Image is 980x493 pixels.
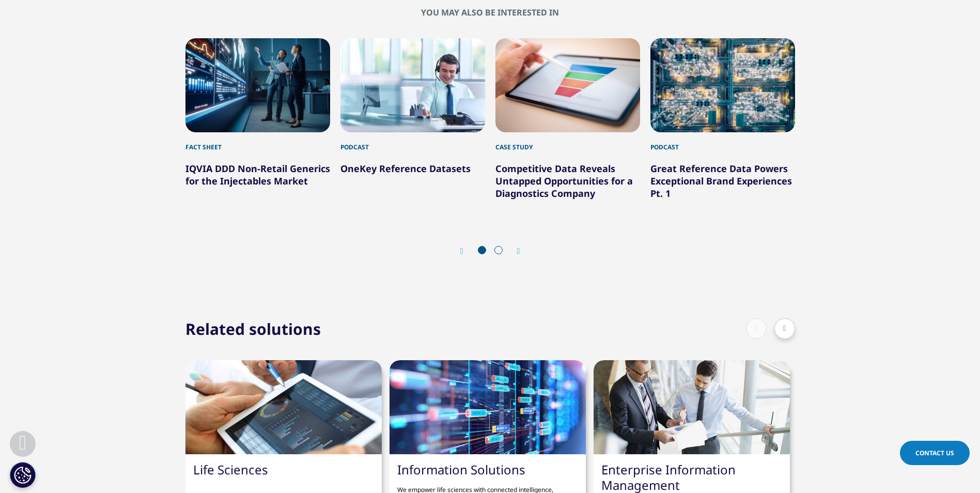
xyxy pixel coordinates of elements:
[10,462,36,488] button: Cookies Settings
[185,7,795,18] h2: You may also be interested in
[340,132,485,152] div: Podcast
[185,318,321,340] h2: Related solutions
[185,162,330,187] a: IQVIA DDD Non-Retail Generics for the Injectables Market
[397,461,525,478] a: Information Solutions
[650,162,792,199] a: Great Reference Data Powers Exceptional Brand Experiences Pt. 1
[460,246,474,256] div: Previous slide
[650,132,795,152] div: Podcast
[185,38,330,199] div: 1 / 6
[340,162,471,175] a: OneKey Reference Datasets
[193,461,268,478] a: Life Sciences
[495,132,640,152] div: Case Study
[650,38,795,199] div: 4 / 6
[495,162,633,199] a: Competitive Data Reveals Untapped Opportunities for a Diagnostics Company
[900,441,970,465] a: Contact Us
[185,132,330,152] div: Fact Sheet
[915,449,954,457] span: Contact Us
[495,38,640,199] div: 3 / 6
[340,38,485,199] div: 2 / 6
[507,246,520,256] div: Next slide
